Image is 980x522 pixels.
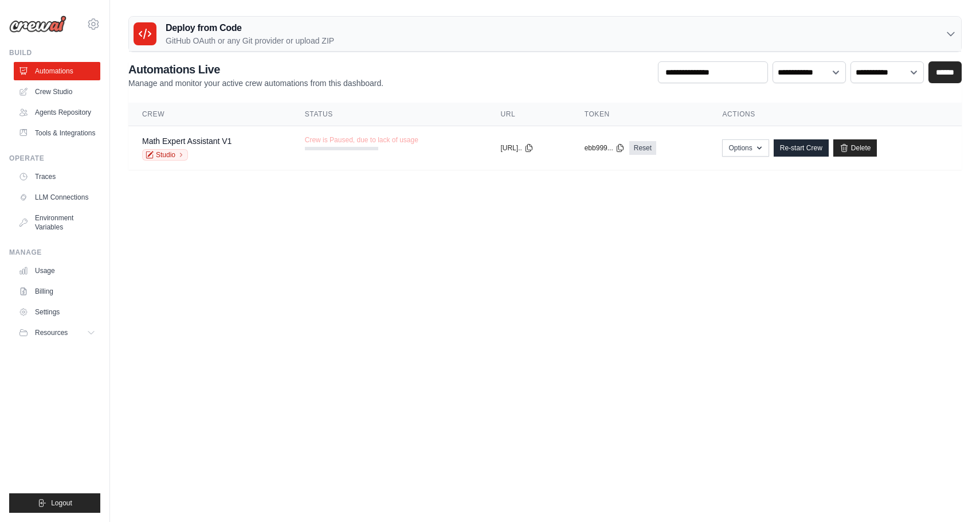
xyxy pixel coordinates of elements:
button: Options [722,139,769,157]
div: Operate [9,154,100,163]
a: Reset [629,141,656,155]
a: Traces [14,167,100,186]
button: Logout [9,493,100,513]
a: Billing [14,282,100,301]
a: Tools & Integrations [14,124,100,142]
a: Settings [14,303,100,321]
button: Resources [14,324,100,342]
a: Automations [14,62,100,80]
a: Studio [142,149,188,161]
img: Logo [9,15,66,33]
div: Build [9,48,100,57]
a: Environment Variables [14,209,100,236]
th: Actions [708,103,962,126]
th: Token [571,103,709,126]
th: Status [291,103,487,126]
a: LLM Connections [14,188,100,207]
button: ebb999... [585,143,625,153]
th: URL [487,103,570,126]
a: Crew Studio [14,83,100,101]
p: GitHub OAuth or any Git provider or upload ZIP [166,35,334,46]
th: Crew [128,103,291,126]
h2: Automations Live [128,61,383,77]
div: Manage [9,248,100,257]
a: Math Expert Assistant V1 [142,137,232,146]
span: Crew is Paused, due to lack of usage [305,135,418,145]
a: Delete [833,139,877,157]
h3: Deploy from Code [166,21,334,35]
p: Manage and monitor your active crew automations from this dashboard. [128,77,383,89]
a: Usage [14,262,100,280]
span: Resources [35,328,68,337]
span: Logout [51,498,72,508]
a: Re-start Crew [774,139,829,157]
a: Agents Repository [14,103,100,122]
